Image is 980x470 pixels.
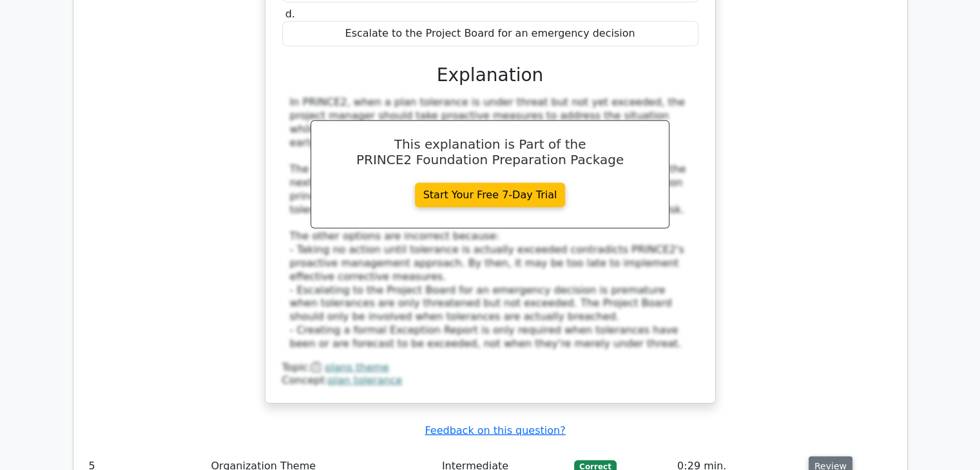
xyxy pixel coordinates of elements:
[425,424,565,437] a: Feedback on this question?
[285,8,295,20] span: d.
[290,96,691,350] div: In PRINCE2, when a plan tolerance is under threat but not yet exceeded, the project manager shoul...
[325,361,389,373] a: plans theme
[415,183,566,207] a: Start Your Free 7-Day Trial
[290,64,691,86] h3: Explanation
[282,21,698,46] div: Escalate to the Project Board for an emergency decision
[282,361,698,375] div: Topic:
[282,374,698,388] div: Concept:
[328,374,402,386] a: plan tolerance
